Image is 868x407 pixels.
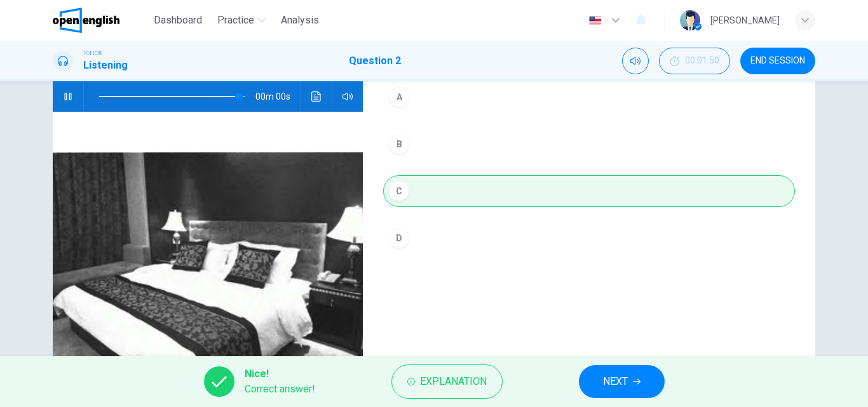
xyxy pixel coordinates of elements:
button: Click to see the audio transcription [306,81,327,112]
button: Dashboard [149,9,207,32]
div: Mute [622,48,649,74]
a: OpenEnglish logo [53,8,149,33]
button: Analysis [276,9,324,32]
span: Correct answer! [245,382,315,397]
span: NEXT [603,373,628,390]
button: Explanation [391,364,503,399]
div: Hide [659,48,730,74]
span: END SESSION [750,56,805,66]
img: Profile picture [680,10,700,30]
button: 00:01:50 [659,48,730,74]
button: NEXT [579,365,665,398]
span: 00:01:50 [685,56,719,66]
div: [PERSON_NAME] [710,13,780,28]
span: Practice [217,13,254,28]
img: OpenEnglish logo [53,8,119,33]
img: en [587,16,603,25]
span: Nice! [245,366,315,382]
span: Analysis [281,13,319,28]
h1: Listening [83,58,128,73]
span: TOEIC® [83,49,102,58]
button: Practice [212,9,271,32]
h1: Question 2 [349,53,401,69]
span: Dashboard [154,13,202,28]
span: Explanation [420,373,487,390]
span: 00m 00s [255,81,301,112]
button: END SESSION [740,48,815,74]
